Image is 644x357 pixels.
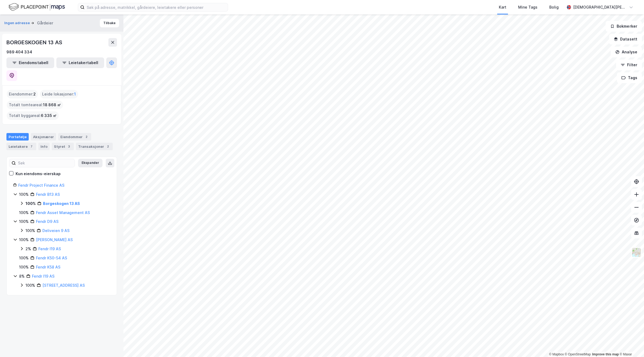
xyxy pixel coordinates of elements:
div: Leide lokasjoner : [40,90,78,98]
a: Mapbox [549,352,564,356]
div: Eiendommer : [7,90,38,98]
div: Styret [52,143,74,150]
a: Fendr I19 AS [38,246,61,251]
a: Fendr K58 AS [36,265,60,269]
div: 2% [25,246,31,252]
a: Improve this map [592,352,619,356]
button: Tags [617,72,642,83]
div: 8% [19,273,25,279]
div: 989 404 334 [6,49,32,55]
div: 100% [25,200,36,207]
a: Fendr Project Finance AS [18,183,64,187]
button: Ekspander [78,159,103,167]
div: Eiendommer [58,133,91,141]
div: Leietakere [6,143,36,150]
input: Søk på adresse, matrikkel, gårdeiere, leietakere eller personer [85,3,228,11]
div: Gårdeier [37,20,53,26]
div: 100% [19,209,29,216]
div: Mine Tags [518,4,537,10]
a: [STREET_ADDRESS] AS [42,283,85,288]
div: 100% [19,255,29,261]
span: 6 335 ㎡ [41,112,57,119]
div: 2 [84,134,89,139]
div: 2 [105,144,111,149]
div: 100% [25,282,35,289]
div: Totalt tomteareal : [7,101,63,109]
button: Eiendomstabell [6,57,54,68]
a: Fendr B13 AS [36,192,60,197]
div: BORGESKOGEN 13 AS [6,38,63,47]
div: 7 [29,144,34,149]
span: 1 [74,91,76,97]
div: 100% [19,191,29,198]
a: [PERSON_NAME] AS [36,237,73,242]
button: Filter [616,60,642,70]
iframe: Chat Widget [617,331,644,357]
a: Fendr D9 AS [36,219,58,224]
a: Borgeskogen 13 AS [43,201,80,206]
div: 100% [19,218,29,225]
div: Totalt byggareal : [7,111,59,120]
div: 100% [19,264,29,270]
a: Fendr I19 AS [32,274,54,278]
span: 2 [33,91,36,97]
div: 100% [19,237,29,243]
div: 3 [66,144,72,149]
button: Analyse [611,47,642,57]
a: Fendr Asset Management AS [36,210,90,215]
div: Kun eiendoms-eierskap [16,171,61,177]
div: Info [38,143,50,150]
span: 18 868 ㎡ [43,102,61,108]
img: Z [631,247,642,257]
button: Datasett [609,34,642,45]
button: Ingen adresse [4,20,31,26]
a: Fendr K50-54 AS [36,256,67,260]
button: Tilbake [100,19,119,27]
div: Portefølje [6,133,29,141]
button: Bokmerker [606,21,642,32]
div: Aksjonærer [31,133,56,141]
div: Bolig [549,4,559,10]
a: Deliveien 9 AS [42,228,69,233]
a: OpenStreetMap [565,352,591,356]
button: Leietakertabell [56,57,104,68]
input: Søk [16,159,75,167]
div: 100% [25,227,35,234]
div: [DEMOGRAPHIC_DATA][PERSON_NAME] [573,4,627,10]
img: logo.f888ab2527a4732fd821a326f86c7f29.svg [9,2,65,12]
div: Kart [499,4,506,10]
div: Transaksjoner [76,143,113,150]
